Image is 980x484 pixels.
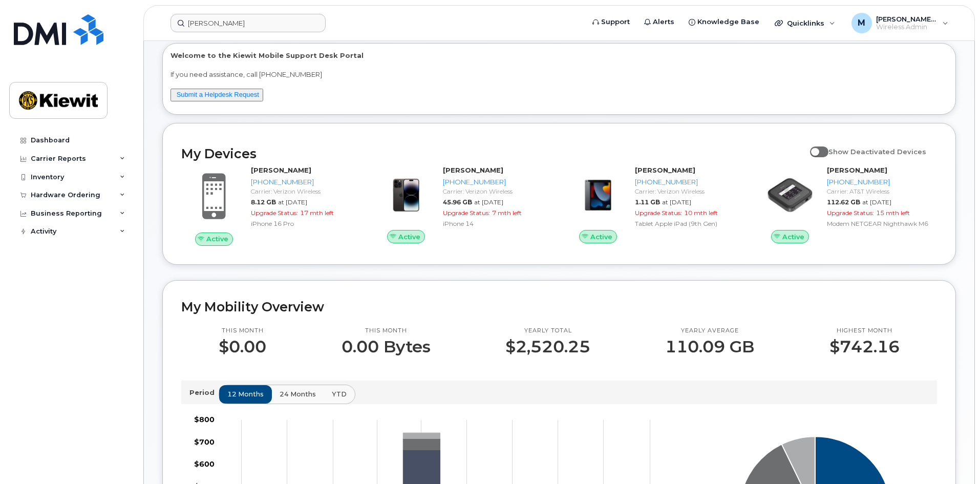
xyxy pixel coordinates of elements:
[342,327,431,335] p: This month
[443,219,549,228] div: iPhone 14
[827,187,933,196] div: Carrier: AT&T Wireless
[251,187,357,196] div: Carrier: Verizon Wireless
[251,219,357,228] div: iPhone 16 Pro
[827,177,933,187] div: [PHONE_NUMBER]
[635,187,741,196] div: Carrier: Verizon Wireless
[194,437,215,447] tspan: $700
[171,89,263,101] button: Submit a Helpdesk Request
[398,232,420,242] span: Active
[443,177,549,187] div: [PHONE_NUMBER]
[585,12,637,32] a: Support
[251,209,298,217] span: Upgrade Status:
[251,177,357,187] div: [PHONE_NUMBER]
[206,234,228,244] span: Active
[828,148,926,156] span: Show Deactivated Devices
[171,51,948,60] p: Welcome to the Kiewit Mobile Support Desk Portal
[653,17,674,27] span: Alerts
[300,209,334,217] span: 17 mth left
[665,327,754,335] p: Yearly average
[827,219,933,228] div: Modem NETGEAR Nighthawk M6
[590,232,612,242] span: Active
[443,166,503,174] strong: [PERSON_NAME]
[181,165,361,245] a: Active[PERSON_NAME][PHONE_NUMBER]Carrier: Verizon Wireless8.12 GBat [DATE]Upgrade Status:17 mth l...
[635,219,741,228] div: Tablet Apple iPad (9th Gen)
[665,338,754,356] p: 110.09 GB
[373,165,553,243] a: Active[PERSON_NAME][PHONE_NUMBER]Carrier: Verizon Wireless45.96 GBat [DATE]Upgrade Status:7 mth l...
[278,198,307,206] span: at [DATE]
[765,171,815,220] img: image20231002-3703462-1vlobgo.jpeg
[332,389,347,399] span: YTD
[876,15,938,23] span: [PERSON_NAME].[PERSON_NAME]
[177,91,259,98] a: Submit a Helpdesk Request
[565,165,745,243] a: Active[PERSON_NAME][PHONE_NUMBER]Carrier: Verizon Wireless1.11 GBat [DATE]Upgrade Status:10 mth l...
[181,299,937,314] h2: My Mobility Overview
[684,209,718,217] span: 10 mth left
[827,166,887,174] strong: [PERSON_NAME]
[810,142,818,150] input: Show Deactivated Devices
[194,459,215,469] tspan: $600
[474,198,503,206] span: at [DATE]
[251,166,311,174] strong: [PERSON_NAME]
[829,338,900,356] p: $742.16
[381,171,431,220] img: image20231002-3703462-njx0qo.jpeg
[635,198,660,206] span: 1.11 GB
[635,166,695,174] strong: [PERSON_NAME]
[768,13,842,33] div: Quicklinks
[219,327,266,335] p: This month
[858,17,865,29] span: M
[829,327,900,335] p: Highest month
[171,14,326,32] input: Find something...
[935,439,972,476] iframe: Messenger Launcher
[681,12,766,32] a: Knowledge Base
[876,23,938,31] span: Wireless Admin
[601,17,630,27] span: Support
[505,338,590,356] p: $2,520.25
[844,13,955,33] div: Melissa.Arnsdorff
[635,177,741,187] div: [PHONE_NUMBER]
[443,187,549,196] div: Carrier: Verizon Wireless
[876,209,910,217] span: 15 mth left
[219,338,266,356] p: $0.00
[637,12,681,32] a: Alerts
[573,171,623,220] img: image20231002-3703462-17fd4bd.jpeg
[194,415,215,424] tspan: $800
[342,338,431,356] p: 0.00 Bytes
[251,198,276,206] span: 8.12 GB
[827,209,874,217] span: Upgrade Status:
[827,198,860,206] span: 112.62 GB
[280,389,316,399] span: 24 months
[492,209,522,217] span: 7 mth left
[171,70,948,79] p: If you need assistance, call [PHONE_NUMBER]
[189,388,219,397] p: Period
[757,165,937,243] a: Active[PERSON_NAME][PHONE_NUMBER]Carrier: AT&T Wireless112.62 GBat [DATE]Upgrade Status:15 mth le...
[635,209,682,217] span: Upgrade Status:
[862,198,891,206] span: at [DATE]
[787,19,824,27] span: Quicklinks
[782,232,804,242] span: Active
[662,198,691,206] span: at [DATE]
[443,198,472,206] span: 45.96 GB
[181,146,805,161] h2: My Devices
[505,327,590,335] p: Yearly total
[443,209,490,217] span: Upgrade Status:
[697,17,759,27] span: Knowledge Base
